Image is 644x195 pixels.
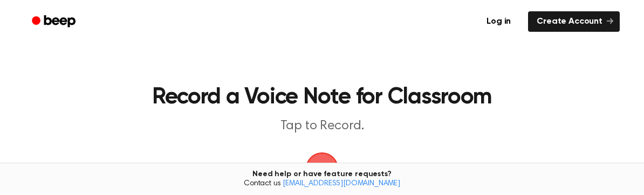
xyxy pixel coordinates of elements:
img: Beep Logo [306,152,338,185]
a: Log in [476,9,522,34]
a: [EMAIL_ADDRESS][DOMAIN_NAME] [283,180,400,187]
span: Contact us [6,179,638,189]
h1: Record a Voice Note for Classroom [117,86,527,109]
a: Create Account [528,11,620,32]
p: Tap to Record. [117,117,527,135]
a: Beep [24,11,85,32]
